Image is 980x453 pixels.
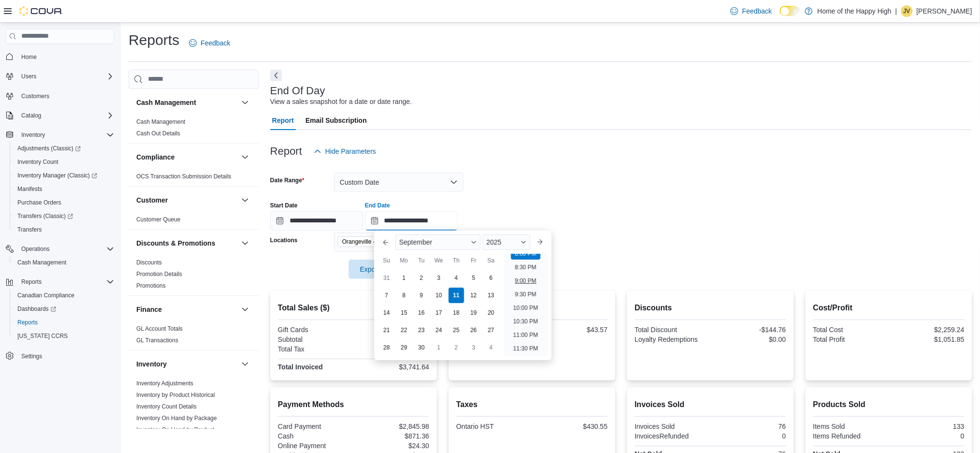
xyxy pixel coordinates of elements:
[365,211,458,231] input: Press the down key to enter a popover containing a calendar. Press the escape key to close the po...
[270,146,302,157] h3: Report
[17,276,45,288] button: Reports
[136,391,215,399] span: Inventory by Product Historical
[365,202,390,209] label: End Date
[325,146,376,156] span: Hide Parameters
[431,322,447,338] div: day-24
[2,349,118,363] button: Settings
[414,253,429,268] div: Tu
[14,156,62,168] a: Inventory Count
[21,112,41,119] span: Catalog
[10,209,118,223] a: Transfers (Classic)
[2,89,118,103] button: Customers
[466,305,482,321] div: day-19
[483,288,499,303] div: day-13
[14,156,114,168] span: Inventory Count
[466,322,482,338] div: day-26
[396,288,412,303] div: day-8
[136,359,237,369] button: Inventory
[14,183,46,195] a: Manifests
[2,109,118,122] button: Catalog
[136,259,162,266] a: Discounts
[14,143,85,154] a: Adjustments (Classic)
[239,304,251,315] button: Finance
[17,129,114,141] span: Inventory
[379,288,395,303] div: day-7
[136,380,193,387] span: Inventory Adjustments
[456,399,608,410] h2: Taxes
[14,197,65,208] a: Purchase Orders
[813,399,965,410] h2: Products Sold
[278,399,429,410] h2: Payment Methods
[780,16,780,16] span: Dark Mode
[270,202,298,209] label: Start Date
[14,170,101,181] a: Inventory Manager (Classic)
[17,259,66,266] span: Cash Management
[2,275,118,289] button: Reports
[431,270,447,286] div: day-3
[129,323,259,350] div: Finance
[239,237,251,249] button: Discounts & Promotions
[136,380,193,387] a: Inventory Adjustments
[129,30,179,50] h1: Reports
[21,92,49,100] span: Customers
[21,131,45,139] span: Inventory
[635,302,786,314] h2: Discounts
[10,302,118,316] a: Dashboards
[21,352,42,360] span: Settings
[278,432,352,440] div: Cash
[712,432,786,440] div: 0
[342,237,418,247] span: Orangeville - Broadway - Fire & Flower
[355,336,429,343] div: $3,311.09
[278,363,323,371] strong: Total Invoiced
[136,173,232,180] span: OCS Transaction Submission Details
[379,322,395,338] div: day-21
[2,50,118,64] button: Home
[396,270,412,286] div: day-1
[278,302,429,314] h2: Total Sales ($)
[712,423,786,430] div: 76
[379,305,395,321] div: day-14
[355,326,429,334] div: $0.00
[17,90,53,102] a: Customers
[486,238,501,246] span: 2025
[431,253,447,268] div: We
[10,256,118,269] button: Cash Management
[17,332,68,340] span: [US_STATE] CCRS
[17,276,114,288] span: Reports
[136,238,215,248] h3: Discounts & Promotions
[136,118,185,125] a: Cash Management
[466,253,482,268] div: Fr
[278,326,352,334] div: Gift Cards
[510,302,542,314] li: 10:00 PM
[136,118,185,126] span: Cash Management
[510,329,542,341] li: 11:00 PM
[14,210,114,222] span: Transfers (Classic)
[14,257,114,268] span: Cash Management
[17,158,59,166] span: Inventory Count
[414,340,429,355] div: day-30
[483,305,499,321] div: day-20
[813,423,887,430] div: Items Sold
[712,326,786,334] div: -$144.76
[511,289,541,300] li: 9:30 PM
[10,223,118,236] button: Transfers
[17,51,41,63] a: Home
[17,185,42,193] span: Manifests
[742,6,772,16] span: Feedback
[396,322,412,338] div: day-22
[338,236,430,247] span: Orangeville - Broadway - Fire & Flower
[635,326,709,334] div: Total Discount
[136,426,214,433] a: Inventory On Hand by Product
[136,282,166,290] span: Promotions
[414,288,429,303] div: day-9
[534,326,608,334] div: $43.57
[21,278,42,286] span: Reports
[511,262,541,273] li: 8:30 PM
[780,6,800,16] input: Dark Mode
[136,403,197,410] a: Inventory Count Details
[136,195,237,205] button: Customer
[19,6,63,16] img: Cova
[17,110,114,121] span: Catalog
[136,325,183,333] span: GL Account Totals
[2,128,118,142] button: Inventory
